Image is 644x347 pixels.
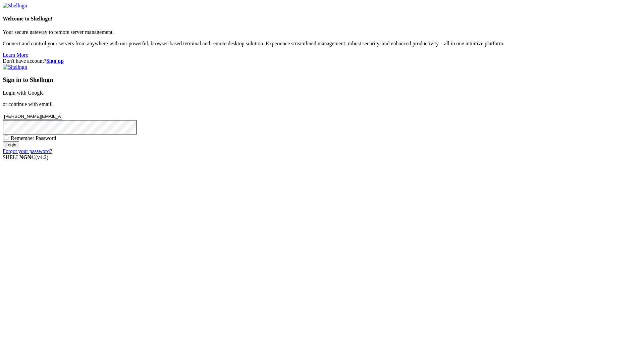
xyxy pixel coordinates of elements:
[3,76,641,84] h3: Sign in to Shellngn
[3,52,28,58] a: Learn More
[4,136,8,140] input: Remember Password
[3,90,44,96] a: Login with Google
[3,141,19,148] input: Login
[3,58,641,64] div: Don't have account?
[3,148,52,154] a: Forgot your password?
[46,58,64,64] a: Sign up
[3,154,48,160] span: SHELL ©
[19,154,32,160] b: NGN
[3,101,641,107] p: or continue with email:
[3,113,62,120] input: Email address
[3,16,641,22] h4: Welcome to Shellngn!
[36,154,49,160] span: 4.2.0
[3,41,641,47] p: Connect and control your servers from anywhere with our powerful, browser-based terminal and remo...
[3,64,27,70] img: Shellngn
[3,3,27,9] img: Shellngn
[11,135,56,141] span: Remember Password
[3,29,641,35] p: Your secure gateway to remote server management.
